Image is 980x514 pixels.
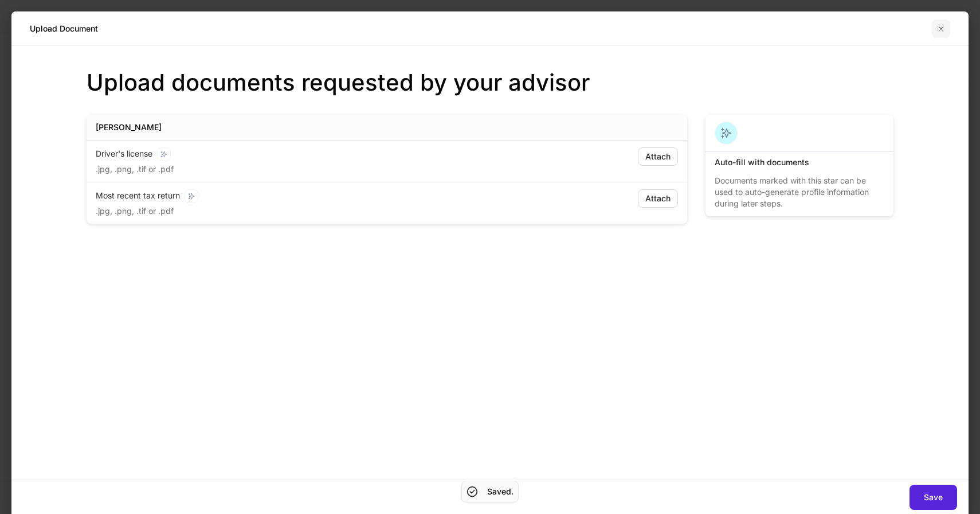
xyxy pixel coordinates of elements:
div: Auto-fill with documents [715,157,884,168]
button: Save [910,485,957,510]
div: Save [924,492,943,503]
h5: [PERSON_NAME] [96,122,162,133]
h5: Upload Document [30,23,98,34]
div: Driver's license [96,147,532,161]
button: Attach [638,147,678,166]
div: Attach [645,151,671,162]
button: Attach [638,189,678,208]
p: .jpg, .png, .tif or .pdf [96,163,174,175]
div: Most recent tax return [96,189,532,203]
h2: Upload documents requested by your advisor [87,69,893,96]
h5: Saved. [487,486,513,497]
div: Attach [645,193,671,204]
div: Documents marked with this star can be used to auto-generate profile information during later steps. [715,168,884,209]
p: .jpg, .png, .tif or .pdf [96,205,174,217]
